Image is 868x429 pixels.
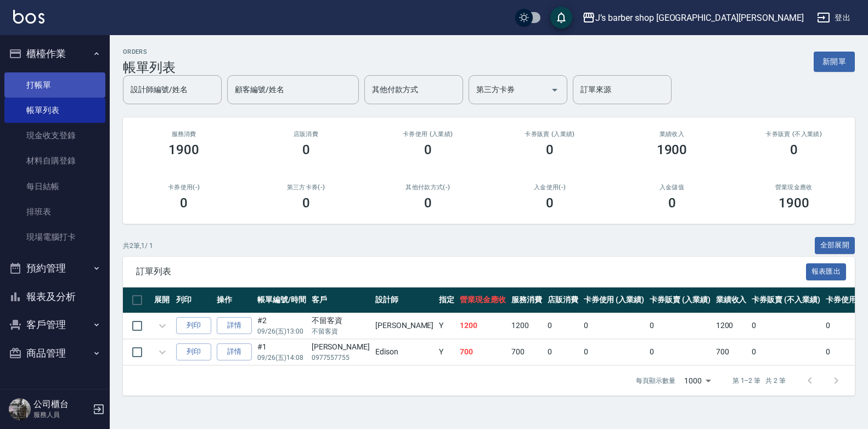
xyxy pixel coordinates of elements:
th: 營業現金應收 [457,287,509,313]
a: 現金收支登錄 [4,123,105,148]
th: 操作 [214,287,255,313]
h5: 公司櫃台 [33,399,89,410]
button: 預約管理 [4,254,105,283]
h2: 店販消費 [258,131,353,138]
p: 每頁顯示數量 [636,376,675,386]
div: 1000 [680,366,715,396]
td: Y [436,339,457,365]
button: 列印 [176,343,211,360]
th: 卡券販賣 (入業績) [647,287,713,313]
button: Open [546,81,563,99]
td: #2 [255,313,309,338]
td: 700 [509,339,545,365]
button: 登出 [813,8,855,28]
td: Edison [373,339,436,365]
h2: 卡券販賣 (不入業績) [746,131,842,138]
span: 訂單列表 [136,266,806,277]
h3: 1900 [168,142,199,157]
button: 列印 [176,317,211,334]
p: 共 2 筆, 1 / 1 [123,241,153,251]
td: 0 [647,339,713,365]
td: 0 [823,313,868,338]
button: 櫃檯作業 [4,39,105,68]
h2: 入金儲值 [624,184,719,191]
td: 0 [823,339,868,365]
h3: 0 [424,142,432,157]
button: save [550,7,572,29]
th: 卡券使用(-) [823,287,868,313]
button: 客戶管理 [4,311,105,339]
p: 09/26 (五) 14:08 [257,353,306,363]
th: 展開 [151,287,173,313]
td: [PERSON_NAME] [373,313,436,338]
td: 0 [545,313,581,338]
h3: 0 [180,195,188,211]
h2: 第三方卡券(-) [258,184,353,191]
a: 帳單列表 [4,98,105,123]
h3: 服務消費 [136,131,232,138]
td: 700 [713,339,749,365]
h3: 1900 [779,195,809,211]
img: Person [9,398,31,420]
td: 0 [581,313,647,338]
td: 1200 [457,313,509,338]
h2: 卡券使用(-) [136,184,232,191]
th: 列印 [173,287,214,313]
h3: 0 [302,195,310,211]
th: 店販消費 [545,287,581,313]
a: 現場電腦打卡 [4,224,105,250]
th: 服務消費 [509,287,545,313]
th: 卡券販賣 (不入業績) [749,287,822,313]
div: J’s barber shop [GEOGRAPHIC_DATA][PERSON_NAME] [595,11,804,25]
a: 新開單 [814,56,855,66]
a: 排班表 [4,199,105,224]
td: 0 [545,339,581,365]
h2: 卡券使用 (入業績) [380,131,476,138]
h3: 1900 [657,142,687,157]
p: 不留客資 [312,326,370,336]
p: 09/26 (五) 13:00 [257,326,306,336]
h2: ORDERS [123,48,176,55]
th: 業績收入 [713,287,749,313]
img: Logo [13,10,44,24]
a: 詳情 [217,317,252,334]
button: 全部展開 [815,237,855,254]
div: [PERSON_NAME] [312,341,370,353]
p: 0977557755 [312,353,370,363]
td: 0 [647,313,713,338]
td: 0 [749,313,822,338]
p: 服務人員 [33,410,89,420]
td: Y [436,313,457,338]
h3: 0 [668,195,676,211]
th: 指定 [436,287,457,313]
button: 商品管理 [4,339,105,368]
td: 0 [749,339,822,365]
div: 不留客資 [312,315,370,326]
a: 材料自購登錄 [4,148,105,173]
button: 報表及分析 [4,283,105,311]
th: 卡券使用 (入業績) [581,287,647,313]
button: 新開單 [814,52,855,72]
a: 打帳單 [4,72,105,98]
h3: 0 [424,195,432,211]
h3: 0 [546,195,554,211]
h3: 0 [790,142,798,157]
h2: 其他付款方式(-) [380,184,476,191]
h3: 0 [302,142,310,157]
h3: 0 [546,142,554,157]
td: 1200 [713,313,749,338]
p: 第 1–2 筆 共 2 筆 [732,376,786,386]
a: 詳情 [217,343,252,360]
button: 報表匯出 [806,263,847,280]
h2: 營業現金應收 [746,184,842,191]
th: 帳單編號/時間 [255,287,309,313]
td: 1200 [509,313,545,338]
h2: 卡券販賣 (入業績) [502,131,598,138]
h2: 入金使用(-) [502,184,598,191]
td: 700 [457,339,509,365]
button: J’s barber shop [GEOGRAPHIC_DATA][PERSON_NAME] [578,7,808,29]
td: 0 [581,339,647,365]
th: 設計師 [373,287,436,313]
h2: 業績收入 [624,131,719,138]
th: 客戶 [309,287,373,313]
